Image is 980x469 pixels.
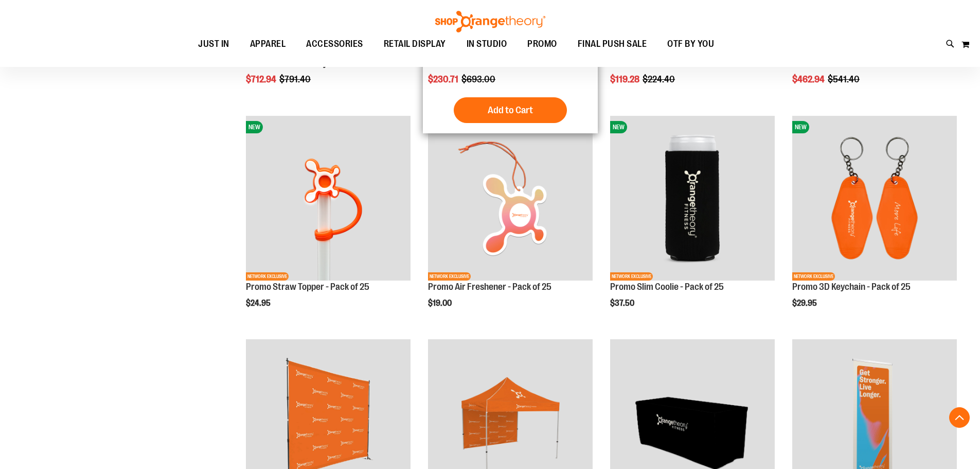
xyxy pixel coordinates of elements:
[488,105,533,116] span: Add to Cart
[461,74,497,84] span: $693.00
[792,272,835,281] span: NETWORK EXCLUSIVE
[610,272,653,281] span: NETWORK EXCLUSIVE
[527,32,557,56] span: PROMO
[279,74,312,84] span: $791.40
[306,32,363,56] span: ACCESSORIES
[384,32,446,56] span: RETAIL DISPLAY
[456,32,518,56] a: IN STUDIO
[567,32,657,56] a: FINAL PUSH SALE
[428,299,453,308] span: $19.00
[792,282,911,292] a: Promo 3D Keychain - Pack of 25
[792,121,809,133] span: NEW
[667,32,714,56] span: OTF BY YOU
[246,121,263,133] span: NEW
[428,116,593,282] a: Promo Air Freshener - Pack of 25NEWNETWORK EXCLUSIVE
[467,32,507,56] span: IN STUDIO
[246,116,411,281] img: Promo Straw Topper - Pack of 25
[423,111,598,334] div: product
[454,97,567,123] button: Add to Cart
[610,299,636,308] span: $37.50
[240,32,296,56] a: APPAREL
[610,74,641,84] span: $119.28
[246,272,289,281] span: NETWORK EXCLUSIVE
[610,116,775,281] img: Promo Slim Coolie - Pack of 25
[517,32,567,56] a: PROMO
[246,282,369,292] a: Promo Straw Topper - Pack of 25
[188,32,240,56] a: JUST IN
[428,116,593,281] img: Promo Air Freshener - Pack of 25
[657,32,724,56] a: OTF BY YOU
[610,116,775,282] a: Promo Slim Coolie - Pack of 25NEWNETWORK EXCLUSIVE
[198,32,229,56] span: JUST IN
[428,272,471,281] span: NETWORK EXCLUSIVE
[792,299,818,308] span: $29.95
[246,116,411,282] a: Promo Straw Topper - Pack of 25NEWNETWORK EXCLUSIVE
[643,74,676,84] span: $224.40
[296,32,373,56] a: ACCESSORIES
[373,32,456,56] a: RETAIL DISPLAY
[428,282,551,292] a: Promo Air Freshener - Pack of 25
[428,74,460,84] span: $230.71
[241,111,416,334] div: product
[787,111,962,334] div: product
[610,121,627,133] span: NEW
[578,32,647,56] span: FINAL PUSH SALE
[792,116,957,282] a: Promo 3D Keychain - Pack of 25NEWNETWORK EXCLUSIVE
[610,282,724,292] a: Promo Slim Coolie - Pack of 25
[434,11,547,32] img: Shop Orangetheory
[246,74,278,84] span: $712.94
[792,116,957,281] img: Promo 3D Keychain - Pack of 25
[246,299,272,308] span: $24.95
[605,111,780,334] div: product
[949,407,970,428] button: Back To Top
[250,32,286,56] span: APPAREL
[828,74,861,84] span: $541.40
[792,74,826,84] span: $462.94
